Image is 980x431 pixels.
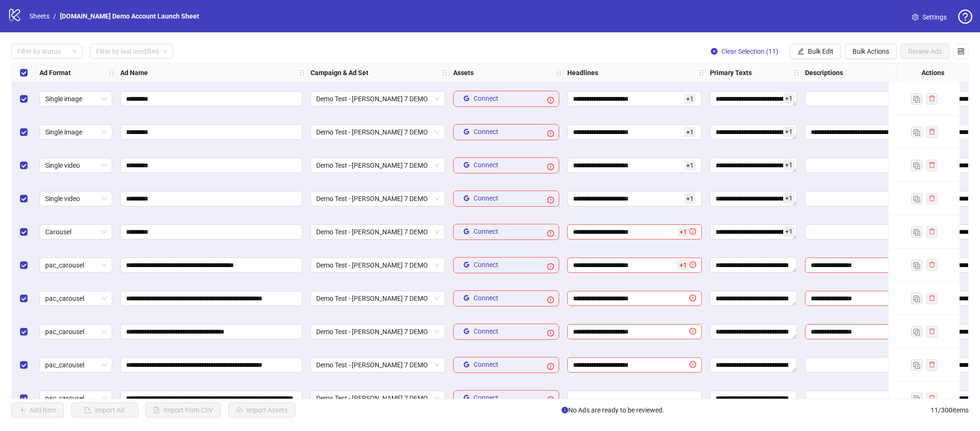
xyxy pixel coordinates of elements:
span: holder [115,69,122,76]
span: pac_carousel [45,391,107,405]
button: Connect [459,393,502,404]
button: Duplicate [911,359,922,371]
button: Import from CSV [146,402,221,418]
button: Bulk Edit [790,44,841,59]
div: Edit values [710,324,797,339]
span: Connect [474,161,498,169]
div: Edit values [710,357,797,373]
div: Edit values [567,391,702,406]
span: Connect [474,95,498,102]
span: 11 / 300 items [931,405,969,415]
span: Demo Test - James 7 DEMO [316,291,439,306]
span: google [463,228,470,235]
span: exclamation-circle [689,361,696,368]
span: exclamation-circle [547,330,557,336]
span: Demo Test - James 7 DEMO [316,358,439,372]
div: Edit values [805,224,940,239]
div: Edit values [710,125,797,140]
span: Demo Test - James 7 DEMO [316,258,439,272]
button: Configure table settings [953,44,969,59]
strong: Primary Texts [710,67,752,78]
div: Select row 2 [12,115,36,149]
div: Edit values [805,324,940,339]
div: Select row 9 [12,348,36,382]
span: setting [912,14,919,20]
span: holder [555,69,562,76]
button: Duplicate [911,126,922,138]
span: Clear Selection (11) [721,48,778,55]
button: Review Ads [901,44,950,59]
div: Edit values [710,224,797,239]
span: close-circle [711,48,718,55]
button: Connect [459,126,502,138]
span: google [463,95,470,102]
div: Edit values [567,224,702,239]
a: Settings [904,10,954,25]
span: exclamation-circle [547,230,557,237]
span: google [463,295,470,301]
div: Select row 3 [12,149,36,182]
span: holder [800,69,806,76]
span: Connect [474,327,498,335]
a: [DOMAIN_NAME] Demo Account Launch Sheet [58,11,201,21]
div: Edit values [710,158,797,173]
strong: Ad Format [39,67,71,78]
div: Edit values [805,391,940,406]
span: pac_carousel [45,358,107,372]
span: Connect [474,394,498,402]
div: Resize Primary Texts column [798,63,801,82]
strong: Actions [922,67,944,78]
span: + 1 [678,260,689,270]
span: + 1 [783,160,795,170]
button: Bulk Actions [845,44,897,59]
span: exclamation-circle [547,97,557,104]
span: google [463,261,470,268]
span: exclamation-circle [547,197,557,203]
div: Select row 4 [12,182,36,215]
li: / [53,11,56,21]
div: Select row 6 [12,249,36,282]
span: google [463,195,470,201]
button: Import Ad [71,402,138,418]
button: Clear Selection (11) [703,44,786,59]
span: Single video [45,192,107,206]
span: holder [448,69,455,76]
strong: Headlines [567,67,598,78]
div: Select row 1 [12,82,36,115]
div: Edit values [567,324,702,339]
span: info-circle [562,407,568,413]
span: exclamation-circle [689,228,696,235]
div: Select row 5 [12,215,36,249]
div: Edit values [567,258,702,273]
span: Connect [474,128,498,135]
span: google [463,328,470,335]
div: Edit values [805,357,940,373]
span: Single video [45,158,107,172]
div: Edit values [567,158,702,173]
button: Duplicate [911,259,922,271]
span: edit [797,48,804,55]
div: Edit values [805,291,940,306]
span: exclamation-circle [689,328,696,335]
span: Connect [474,294,498,302]
div: Edit values [710,91,797,106]
span: Single image [45,125,107,139]
div: Edit values [805,258,940,273]
div: Edit values [805,125,940,140]
span: Bulk Edit [808,48,834,55]
span: + 1 [684,160,696,171]
span: Bulk Actions [853,48,889,55]
button: Connect [459,359,502,371]
button: Connect [459,226,502,238]
span: google [463,394,470,401]
span: Connect [474,194,498,202]
span: Connect [474,261,498,268]
button: Duplicate [911,326,922,337]
span: exclamation-circle [689,295,696,301]
span: + 1 [678,227,689,237]
span: control [958,48,964,55]
span: exclamation-circle [547,130,557,137]
span: holder [705,69,711,76]
span: google [463,361,470,368]
span: Demo Test - James 7 DEMO [316,158,439,172]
